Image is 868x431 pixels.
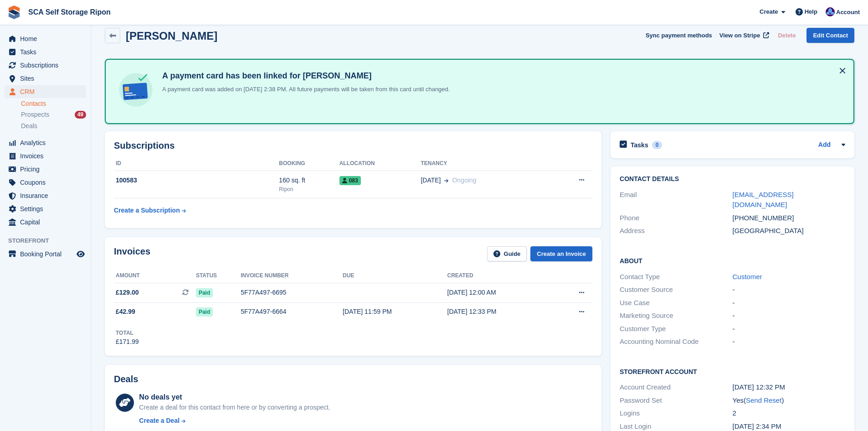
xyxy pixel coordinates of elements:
div: [GEOGRAPHIC_DATA] [733,226,845,236]
a: Edit Contact [806,28,854,43]
span: £42.99 [116,307,135,317]
span: Pricing [20,163,75,176]
div: 5F77A497-6695 [241,288,343,297]
p: A payment card was added on [DATE] 2:38 PM. All future payments will be taken from this card unti... [159,85,450,94]
div: 5F77A497-6664 [241,307,343,317]
h2: Tasks [631,141,648,149]
span: Storefront [8,236,91,245]
div: Password Set [620,395,732,406]
span: Help [805,7,817,16]
div: 0 [652,141,663,149]
h2: About [620,256,845,265]
span: View on Stripe [719,31,760,40]
span: Paid [196,288,213,297]
span: £129.00 [116,288,139,297]
div: [DATE] 12:00 AM [447,288,552,297]
h2: Storefront Account [620,367,845,376]
div: Accounting Nominal Code [620,337,732,347]
a: menu [5,216,86,228]
span: Deals [21,122,37,130]
span: Invoices [20,150,75,162]
span: Ongoing [452,177,476,184]
a: Contacts [21,99,86,108]
th: Booking [279,156,339,171]
h2: [PERSON_NAME] [126,30,217,42]
span: Prospects [21,110,49,119]
button: Delete [774,28,799,43]
div: - [733,324,845,334]
img: stora-icon-8386f47178a22dfd0bd8f6a31ec36ba5ce8667c1dd55bd0f319d3a0aa187defe.svg [7,5,21,19]
span: Settings [20,203,75,215]
time: 2025-08-09 13:34:33 UTC [733,422,781,430]
div: 49 [75,111,86,119]
div: [DATE] 11:59 PM [343,307,447,317]
div: [PHONE_NUMBER] [733,213,845,223]
a: menu [5,59,86,72]
div: Account Created [620,382,732,393]
a: menu [5,189,86,202]
a: menu [5,136,86,149]
div: Logins [620,408,732,419]
span: ( ) [744,396,784,404]
span: Account [836,8,860,17]
h2: Invoices [114,246,150,261]
div: - [733,337,845,347]
div: Address [620,226,732,236]
th: Due [343,269,447,283]
th: Invoice number [241,269,343,283]
img: Sarah Race [826,7,835,16]
h2: Contact Details [620,176,845,183]
a: menu [5,248,86,260]
span: CRM [20,85,75,98]
a: Deals [21,121,86,131]
a: menu [5,176,86,189]
span: Subscriptions [20,59,75,72]
a: View on Stripe [716,28,771,43]
div: No deals yet [139,392,330,403]
a: menu [5,32,86,45]
div: [DATE] 12:33 PM [447,307,552,317]
span: Insurance [20,189,75,202]
a: SCA Self Storage Ripon [25,5,114,20]
a: Create an Invoice [530,246,592,261]
a: Preview store [75,249,86,260]
div: Create a deal for this contact from here or by converting a prospect. [139,403,330,412]
div: - [733,285,845,295]
h2: Subscriptions [114,140,592,151]
div: 2 [733,408,845,419]
a: Send Reset [746,396,781,404]
span: Coupons [20,176,75,189]
th: Created [447,269,552,283]
span: [DATE] [421,176,441,185]
div: £171.99 [116,337,139,347]
span: Capital [20,216,75,228]
div: Ripon [279,185,339,193]
div: Use Case [620,298,732,308]
a: menu [5,163,86,176]
span: Create [760,7,778,16]
h4: A payment card has been linked for [PERSON_NAME] [159,71,450,81]
span: Tasks [20,46,75,58]
div: 160 sq. ft [279,176,339,185]
span: Sites [20,72,75,85]
a: menu [5,46,86,58]
div: Yes [733,395,845,406]
th: Allocation [339,156,421,171]
th: ID [114,156,279,171]
div: 100583 [114,176,279,185]
a: Add [818,140,831,151]
th: Amount [114,269,196,283]
div: - [733,311,845,321]
a: Prospects 49 [21,110,86,119]
span: Paid [196,307,213,317]
th: Status [196,269,241,283]
div: Contact Type [620,272,732,282]
a: menu [5,72,86,85]
div: Total [116,329,139,337]
div: Customer Type [620,324,732,334]
div: Marketing Source [620,311,732,321]
a: Guide [487,246,527,261]
div: [DATE] 12:32 PM [733,382,845,393]
div: - [733,298,845,308]
a: Customer [733,273,762,280]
